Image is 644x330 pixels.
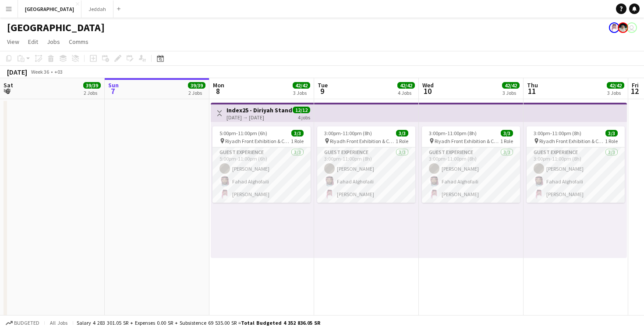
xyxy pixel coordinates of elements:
span: 3/3 [396,130,408,136]
span: All jobs [48,319,69,326]
span: Riyadh Front Exhibition & Conference Center [539,138,605,144]
span: Mon [213,81,224,89]
span: 9 [316,86,328,96]
div: [DATE] → [DATE] [226,114,292,121]
div: +03 [54,68,63,75]
a: Edit [25,36,42,47]
div: 3 Jobs [607,90,624,96]
span: Fri [632,81,639,89]
div: 4 Jobs [398,90,414,96]
span: Riyadh Front Exhibition & Conference Center [435,138,500,144]
a: Jobs [43,36,64,47]
span: Sun [108,81,119,89]
span: 42/42 [293,82,310,89]
span: Budgeted [14,320,39,326]
span: 3/3 [605,130,618,136]
span: Comms [69,38,88,46]
a: View [4,36,23,47]
a: Comms [65,36,92,47]
app-user-avatar: saeed hashil [626,22,637,33]
span: Sat [4,81,13,89]
app-card-role: Guest Experience3/33:00pm-11:00pm (8h)[PERSON_NAME]Fahad Alghofaili[PERSON_NAME] [317,147,415,203]
span: 3/3 [291,130,304,136]
span: 1 Role [396,138,408,144]
div: 4 jobs [298,113,310,121]
app-job-card: 3:00pm-11:00pm (8h)3/3 Riyadh Front Exhibition & Conference Center1 RoleGuest Experience3/33:00pm... [422,126,520,203]
button: Jeddah [81,0,113,18]
div: 2 Jobs [84,90,100,96]
span: 12 [630,86,639,96]
app-user-avatar: Assaf Alassaf [609,22,619,33]
app-card-role: Guest Experience3/33:00pm-11:00pm (8h)[PERSON_NAME]Fahad Alghofaili[PERSON_NAME] [422,147,520,203]
app-job-card: 3:00pm-11:00pm (8h)3/3 Riyadh Front Exhibition & Conference Center1 RoleGuest Experience3/33:00pm... [527,126,625,203]
div: 3 Jobs [502,90,519,96]
h1: [GEOGRAPHIC_DATA] [7,21,105,34]
app-card-role: Guest Experience3/35:00pm-11:00pm (6h)[PERSON_NAME]Fahad Alghofaili[PERSON_NAME] [212,147,311,203]
span: 11 [526,86,538,96]
span: 39/39 [188,82,205,89]
span: 3:00pm-11:00pm (8h) [429,130,477,136]
div: Salary 4 283 301.05 SR + Expenses 0.00 SR + Subsistence 69 535.00 SR = [77,319,320,326]
span: Jobs [47,38,60,46]
span: 3/3 [501,130,513,136]
app-job-card: 3:00pm-11:00pm (8h)3/3 Riyadh Front Exhibition & Conference Center1 RoleGuest Experience3/33:00pm... [317,126,415,203]
span: 42/42 [607,82,624,89]
span: 12/12 [293,107,310,113]
span: 42/42 [397,82,415,89]
span: Tue [318,81,328,89]
app-card-role: Guest Experience3/33:00pm-11:00pm (8h)[PERSON_NAME]Fahad Alghofaili[PERSON_NAME] [527,147,625,203]
span: 8 [212,86,224,96]
span: Riyadh Front Exhibition & Conference Center [225,138,291,144]
app-job-card: 5:00pm-11:00pm (6h)3/3 Riyadh Front Exhibition & Conference Center1 RoleGuest Experience3/35:00pm... [212,126,311,203]
span: View [7,38,19,46]
span: 1 Role [291,138,304,144]
span: 3:00pm-11:00pm (8h) [324,130,372,136]
div: [DATE] [7,68,27,76]
span: Edit [28,38,38,46]
span: Week 36 [29,68,51,75]
button: Budgeted [4,318,41,328]
span: Riyadh Front Exhibition & Conference Center [330,138,396,144]
span: 10 [421,86,434,96]
h3: Index25 - Diriyah Stand [226,106,292,114]
div: 2 Jobs [188,90,205,96]
span: Thu [527,81,538,89]
span: Wed [422,81,434,89]
span: 1 Role [605,138,618,144]
button: [GEOGRAPHIC_DATA] [18,0,81,18]
span: 42/42 [502,82,520,89]
span: 6 [2,86,13,96]
span: 7 [107,86,119,96]
div: 3 Jobs [293,90,310,96]
span: 1 Role [500,138,513,144]
span: Total Budgeted 4 352 836.05 SR [241,319,320,326]
span: 5:00pm-11:00pm (6h) [219,130,267,136]
span: 3:00pm-11:00pm (8h) [534,130,581,136]
app-user-avatar: Noura Almuhanna [618,22,628,33]
span: 39/39 [83,82,101,89]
